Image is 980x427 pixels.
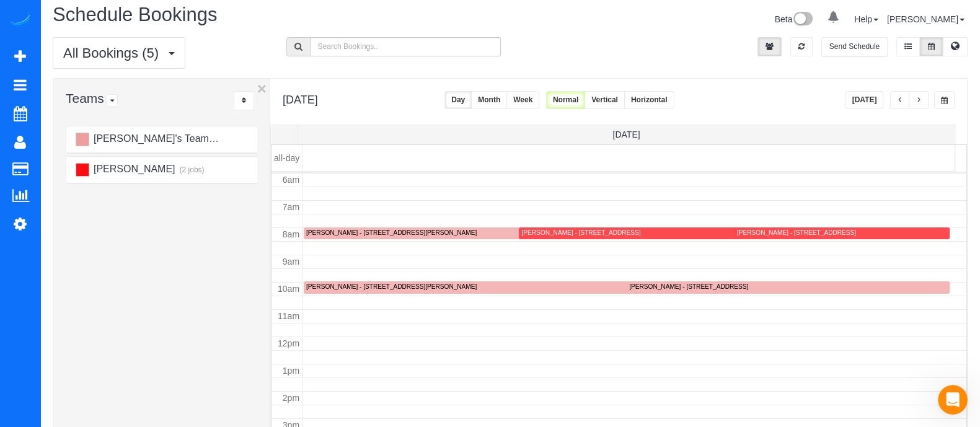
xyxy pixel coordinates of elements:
[283,257,299,266] span: 9am
[278,311,299,321] span: 11am
[283,229,299,239] span: 8am
[278,284,299,294] span: 10am
[629,283,748,291] div: [PERSON_NAME] - [STREET_ADDRESS]
[306,229,477,237] div: [PERSON_NAME] - [STREET_ADDRESS][PERSON_NAME]
[887,14,965,24] a: [PERSON_NAME]
[546,91,585,109] button: Normal
[278,338,299,348] span: 12pm
[53,37,185,69] button: All Bookings (5)
[624,91,674,109] button: Horizontal
[444,91,472,109] button: Day
[7,12,32,30] img: Automaid Logo
[306,283,477,291] div: [PERSON_NAME] - [STREET_ADDRESS][PERSON_NAME]
[521,229,640,237] div: [PERSON_NAME] - [STREET_ADDRESS]
[938,385,968,415] iframe: Intercom live chat
[310,37,501,56] input: Search Bookings..
[283,175,299,185] span: 6am
[283,91,318,107] h2: [DATE]
[257,81,267,97] button: ×
[283,393,299,403] span: 2pm
[845,91,884,109] button: [DATE]
[471,91,507,109] button: Month
[585,91,625,109] button: Vertical
[506,91,539,109] button: Week
[242,97,246,104] i: Sort Teams
[63,45,165,61] span: All Bookings (5)
[283,202,299,212] span: 7am
[283,366,299,376] span: 1pm
[737,229,856,237] div: [PERSON_NAME] - [STREET_ADDRESS]
[92,164,175,174] span: [PERSON_NAME]
[234,91,254,110] div: ...
[178,165,205,174] small: (2 jobs)
[53,4,217,25] span: Schedule Bookings
[792,12,813,28] img: New interface
[854,14,878,24] a: Help
[92,133,208,144] span: [PERSON_NAME]'s Team
[274,153,299,163] span: all-day
[66,91,104,105] span: Teams
[612,130,640,139] span: [DATE]
[775,14,813,24] a: Beta
[211,135,238,144] small: (3 jobs)
[821,37,888,56] button: Send Schedule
